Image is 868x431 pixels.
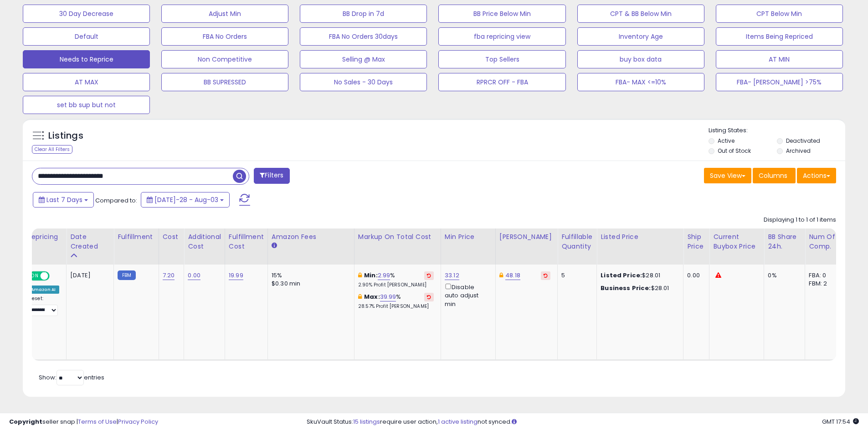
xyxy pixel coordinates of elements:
button: BB Drop in 7d [300,5,427,23]
p: 28.57% Profit [PERSON_NAME] [358,303,434,310]
div: SkuVault Status: require user action, not synced. [307,418,859,426]
label: Deactivated [786,137,820,145]
a: 7.20 [163,271,175,280]
i: This overrides the store level Dynamic Max Price for this listing [499,272,503,278]
a: Terms of Use [78,417,117,426]
div: Num of Comp. [809,232,842,251]
div: Markup on Total Cost [358,232,437,242]
a: 39.99 [380,292,396,301]
button: Non Competitive [161,50,288,68]
button: Selling @ Max [300,50,427,68]
div: Clear All Filters [32,145,72,154]
label: Out of Stock [718,147,751,155]
div: Cost [163,232,180,242]
span: 2025-08-11 17:54 GMT [822,417,859,426]
div: $28.01 [601,271,676,280]
span: Compared to: [95,196,137,205]
div: 0% [768,271,798,280]
div: FBA: 0 [809,271,839,280]
button: Default [23,27,150,46]
div: [DATE] [70,271,107,280]
div: Additional Cost [188,232,221,251]
button: 30 Day Decrease [23,5,150,23]
button: Top Sellers [438,50,565,68]
button: BB SUPRESSED [161,73,288,91]
div: Displaying 1 to 1 of 1 items [764,216,836,224]
button: fba repricing view [438,27,565,46]
a: 33.12 [445,271,459,280]
button: set bb sup but not [23,96,150,114]
div: Fulfillable Quantity [561,232,593,251]
a: 48.18 [505,271,520,280]
span: Last 7 Days [46,195,82,204]
i: This overrides the store level max markup for this listing [358,294,362,300]
button: CPT & BB Below Min [577,5,704,23]
button: RPRCR OFF - FBA [438,73,565,91]
div: Amazon Fees [272,232,350,242]
label: Archived [786,147,811,155]
button: AT MIN [716,50,843,68]
i: This overrides the store level min markup for this listing [358,272,362,278]
div: 15% [272,271,347,280]
div: Ship Price [687,232,705,251]
button: CPT Below Min [716,5,843,23]
span: OFF [48,272,63,280]
div: 0.00 [687,271,702,280]
div: $28.01 [601,284,676,292]
button: BB Price Below Min [438,5,565,23]
span: [DATE]-28 - Aug-03 [154,195,218,204]
button: Adjust Min [161,5,288,23]
div: [PERSON_NAME] [499,232,554,242]
b: Min: [364,271,378,280]
div: FBM: 2 [809,280,839,288]
a: 15 listings [353,417,380,426]
small: FBM [118,270,135,280]
button: Items Being Repriced [716,27,843,46]
button: Save View [704,168,751,183]
button: FBA- MAX <=10% [577,73,704,91]
button: Filters [254,168,289,184]
div: Listed Price [601,232,679,242]
strong: Copyright [9,417,42,426]
div: Fulfillment Cost [229,232,264,251]
label: Active [718,137,734,145]
div: Preset: [27,296,59,316]
b: Business Price: [601,284,651,292]
small: Amazon Fees. [272,242,277,250]
button: Needs to Reprice [23,50,150,68]
div: Date Created [70,232,110,251]
span: Columns [759,171,787,180]
i: Revert to store-level Max Markup [427,295,431,299]
button: No Sales - 30 Days [300,73,427,91]
div: BB Share 24h. [768,232,801,251]
span: ON [29,272,41,280]
button: [DATE]-28 - Aug-03 [141,192,230,208]
p: Listing States: [709,126,845,135]
div: Current Buybox Price [713,232,760,251]
button: FBA No Orders [161,27,288,46]
button: Actions [797,168,836,183]
p: 2.90% Profit [PERSON_NAME] [358,282,434,288]
div: seller snap | | [9,418,158,426]
h5: Listings [48,130,83,142]
th: The percentage added to the cost of goods (COGS) that forms the calculator for Min & Max prices. [354,228,441,265]
i: Revert to store-level Dynamic Max Price [544,273,548,278]
div: Min Price [445,232,492,242]
span: Show: entries [39,373,104,382]
button: Inventory Age [577,27,704,46]
button: buy box data [577,50,704,68]
b: Max: [364,292,380,301]
div: % [358,271,434,288]
button: Columns [753,168,796,183]
button: AT MAX [23,73,150,91]
div: 5 [561,271,590,280]
b: Listed Price: [601,271,642,280]
button: Last 7 Days [33,192,94,208]
div: $0.30 min [272,280,347,288]
a: Privacy Policy [118,417,158,426]
div: Amazon AI [27,286,59,294]
a: 2.99 [378,271,390,280]
div: Repricing [27,232,62,242]
a: 0.00 [188,271,200,280]
div: % [358,293,434,310]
